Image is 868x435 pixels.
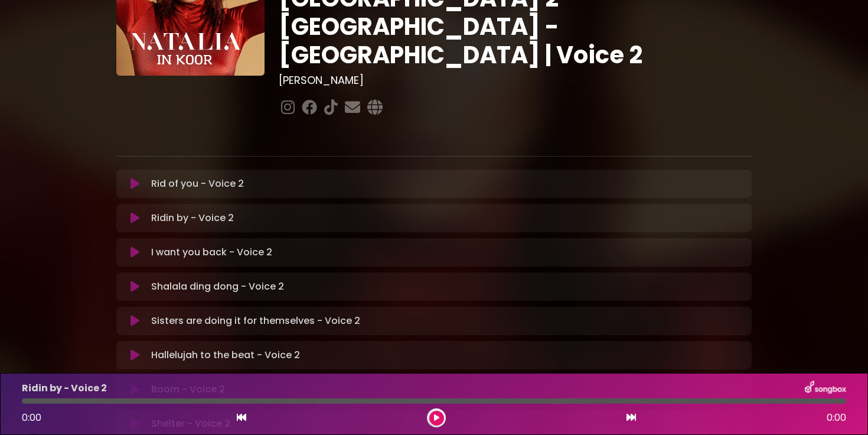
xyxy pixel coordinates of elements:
p: Ridin by - Voice 2 [151,211,234,225]
img: songbox-logo-white.png [805,381,846,396]
p: Ridin by - Voice 2 [22,381,107,395]
p: Shalala ding dong - Voice 2 [151,280,284,294]
span: 0:00 [827,411,846,425]
p: I want you back - Voice 2 [151,245,272,259]
h3: [PERSON_NAME] [279,74,752,87]
span: 0:00 [22,411,41,424]
p: Sisters are doing it for themselves - Voice 2 [151,314,360,328]
p: Rid of you - Voice 2 [151,177,244,191]
p: Hallelujah to the beat - Voice 2 [151,348,300,362]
